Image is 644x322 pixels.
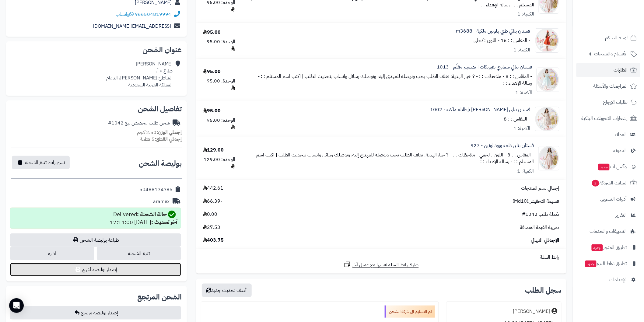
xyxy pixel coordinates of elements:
[576,192,640,206] a: أدوات التسويق
[203,211,218,218] span: 0.00
[600,195,627,203] span: أدوات التسويق
[479,73,504,80] small: - ملاحظات : :
[203,237,224,244] span: 403.75
[453,151,478,159] small: - ملاحظات : :
[203,29,221,36] div: 95.00
[614,146,627,155] span: المدونة
[598,163,627,171] span: وآتس آب
[153,198,170,205] div: aramex
[110,210,178,226] div: Delivered [DATE] 17:11:00
[535,107,559,131] img: 1750007385-IMG_8221-90x90.jpeg
[525,287,562,294] h3: سجل الطلب
[576,208,640,222] a: التقارير
[576,127,640,142] a: العملاء
[106,61,173,88] div: [PERSON_NAME] شارع ٥ أ، الشاطئ [PERSON_NAME]، الدمام المملكة العربية السعودية
[520,224,559,231] span: ضريبة القيمة المضافة
[471,142,534,149] a: فستان بناتي دلعة ورود لونين - 927
[517,11,534,18] div: الكمية: 1
[9,298,24,313] div: Open Intercom Messenger
[576,240,640,255] a: تطبيق المتجرجديد
[12,156,70,169] button: نسخ رابط تتبع الشحنة
[507,151,534,159] small: - المقاس : : 8
[517,168,534,175] div: الكمية: 1
[139,160,182,167] h2: بوليصة الشحن
[522,211,559,218] span: تكملة طلب 1042#
[261,73,478,80] small: - ? خيار الهدية: نغلف الطلب بحب ونوصله للمهدى إليه، وتوصلك رسائل واتساب بتحديث الطلب | اكتب اسم ا...
[203,107,221,114] div: 95.00
[576,256,640,271] a: تطبيق نقاط البيعجديد
[504,115,530,123] small: - المقاس : : 8
[203,68,221,75] div: 95.00
[535,28,559,53] img: 1748122073-IMG_4742-90x90.jpeg
[97,247,181,260] a: تتبع الشحنة
[474,37,500,44] small: - اللون : كحلي
[256,151,534,166] small: - ? خيار الهدية: نغلف الطلب بحب ونوصله للمهدى إليه، وتوصلك رسائل واتساب بتحديث الطلب | اكتب اسم ا...
[592,244,603,251] span: جديد
[576,79,640,93] a: المراجعات والأسئلة
[116,11,134,18] a: واتساب
[108,120,170,127] div: شحن طلب مخصص تبع 1042#
[151,218,178,226] strong: آخر تحديث :
[603,15,638,28] img: logo-2.png
[585,261,597,267] span: جديد
[430,106,530,113] a: فستان بناتي [PERSON_NAME] بإطلالة ملكية - 1002
[605,33,628,42] span: لوحة التحكم
[203,117,235,131] div: الوحدة: 95.00
[456,28,530,35] a: فستان بناتي طبي بـلونين ملكية - m3688
[610,275,627,284] span: الإعدادات
[203,224,221,231] span: 27.53
[614,66,628,74] span: الطلبات
[10,247,94,260] a: ادارة
[203,156,235,170] div: الوحدة: 129.00
[585,259,627,268] span: تطبيق نقاط البيع
[137,129,182,136] small: 2.50 كجم
[506,73,532,80] small: - المقاس : : 8
[603,98,628,107] span: طلبات الإرجاع
[576,272,640,287] a: الإعدادات
[203,147,224,154] div: 129.00
[198,254,564,261] div: رابط السلة
[203,78,235,92] div: الوحدة: 95.00
[203,198,222,205] span: -66.39
[11,105,182,113] h2: تفاصيل الشحن
[576,30,640,45] a: لوحة التحكم
[385,306,435,318] div: تم التسليم الى شركة الشحن
[576,176,640,190] a: السلات المتروكة3
[139,186,173,193] div: 50488174785
[203,185,224,192] span: 442.61
[515,89,532,96] div: الكمية: 1
[521,185,559,192] span: إجمالي سعر المنتجات
[10,263,181,276] button: إصدار بوليصة أخرى
[591,243,627,252] span: تطبيق المتجر
[594,50,628,58] span: الأقسام والمنتجات
[437,64,532,71] a: فستان بناتي سماوي بفيونكات | تصميم مقلّم - 1013
[25,159,65,166] span: نسخ رابط تتبع الشحنة
[537,68,559,92] img: 1751170828--d%20481-90x90.jpeg
[513,198,559,205] span: قسيمة التخفيض(Md10)
[582,114,628,123] span: إشعارات التحويلات البنكية
[479,151,506,159] small: - اللون : لحمي
[593,82,628,90] span: المراجعات والأسئلة
[531,237,559,244] span: الإجمالي النهائي
[591,179,628,187] span: السلات المتروكة
[501,37,530,44] small: - المقاس : : 16
[513,308,550,315] div: [PERSON_NAME]
[598,164,610,170] span: جديد
[615,130,627,139] span: العملاء
[258,73,532,87] small: - رسالة الإهداء : :
[137,293,182,301] h2: الشحن المرتجع
[592,180,599,187] span: 3
[576,111,640,126] a: إشعارات التحويلات البنكية
[576,159,640,174] a: وآتس آبجديد
[514,125,530,132] div: الكمية: 1
[93,23,171,30] a: [EMAIL_ADDRESS][DOMAIN_NAME]
[11,46,182,54] h2: عنوان الشحن
[480,158,512,165] small: - رسالة الإهداء : :
[615,211,627,219] span: التقارير
[140,135,182,143] small: 5 قطعة
[135,11,171,18] a: 966504819994
[10,306,181,320] button: إصدار بوليصة مرتجع
[590,227,627,236] span: التطبيقات والخدمات
[576,63,640,77] a: الطلبات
